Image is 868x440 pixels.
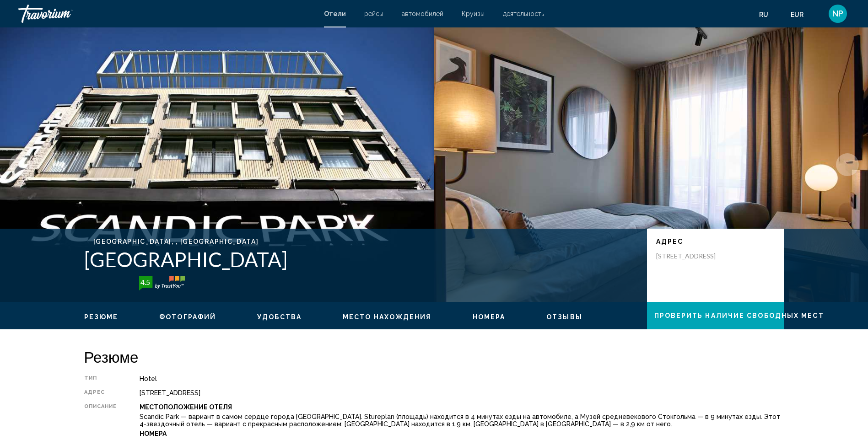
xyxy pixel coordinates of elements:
[18,5,315,23] a: Travorium
[343,313,431,321] span: Место нахождения
[826,4,850,23] button: User Menu
[656,252,729,260] p: [STREET_ADDRESS]
[656,238,775,245] p: адрес
[503,10,544,17] a: деятельность
[84,348,784,366] h2: Резюме
[140,413,784,428] p: Scandic Park — вариант в самом сердце города [GEOGRAPHIC_DATA]. Stureplan (площадь) находится в 4...
[791,11,803,18] span: EUR
[140,403,232,411] b: Местоположение Отеля
[159,313,216,321] span: Фотографий
[140,430,167,437] b: Номера
[473,313,506,321] span: Номера
[546,313,582,321] span: Отзывы
[257,313,302,321] button: Удобства
[759,8,777,21] button: Change language
[462,10,485,17] a: Круизы
[473,313,506,321] button: Номера
[93,238,259,245] span: [GEOGRAPHIC_DATA], , [GEOGRAPHIC_DATA]
[84,389,117,397] div: адрес
[84,313,119,321] span: Резюме
[759,11,768,18] span: ru
[364,10,383,17] a: рейсы
[343,313,431,321] button: Место нахождения
[402,10,443,17] a: автомобилей
[84,313,119,321] button: Резюме
[832,9,843,18] span: NP
[84,375,117,382] div: Тип
[647,302,784,329] button: Проверить наличие свободных мест
[140,375,784,382] div: Hotel
[836,153,859,176] button: Next image
[257,313,302,321] span: Удобства
[791,8,812,21] button: Change currency
[139,276,185,290] img: trustyou-badge-hor.svg
[159,313,216,321] button: Фотографий
[654,312,824,320] span: Проверить наличие свободных мест
[140,389,784,397] div: [STREET_ADDRESS]
[324,10,346,17] a: Отели
[84,247,638,271] h1: [GEOGRAPHIC_DATA]
[136,277,155,288] div: 4.5
[9,153,32,176] button: Previous image
[546,313,582,321] button: Отзывы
